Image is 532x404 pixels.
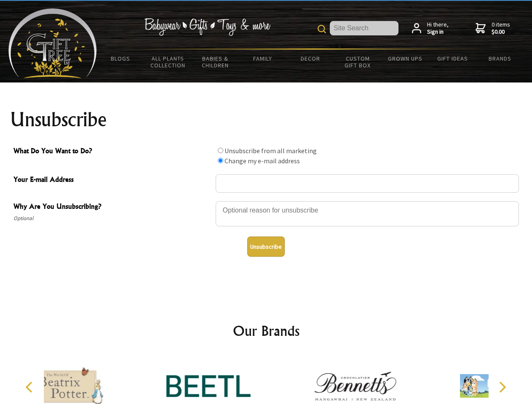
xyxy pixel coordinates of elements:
[429,50,476,67] a: Gift Ideas
[334,50,382,74] a: Custom Gift Box
[218,148,223,153] input: What Do You Want to Do?
[286,50,334,67] a: Decor
[247,237,285,257] button: Unsubscribe
[10,109,522,130] h1: Unsubscribe
[493,378,511,396] button: Next
[13,146,211,158] span: What Do You Want to Do?
[216,201,519,226] textarea: Why Are You Unsubscribing?
[13,213,211,223] span: Optional
[412,21,449,36] a: Hi there,Sign in
[476,21,510,36] a: 0 items$0.00
[239,50,287,67] a: Family
[97,50,144,67] a: BLOGS
[144,50,192,74] a: All Plants Collection
[17,321,516,341] h2: Our Brands
[216,174,519,193] input: Your E-mail Address
[13,201,211,213] span: Why Are You Unsubscribing?
[192,50,239,74] a: Babies & Children
[225,146,317,155] label: Unsubscribe from all marketing
[330,21,398,35] input: Site Search
[144,18,270,36] img: Babywear - Gifts - Toys & more
[318,25,326,33] img: product search
[381,50,429,67] a: Grown Ups
[476,50,524,67] a: Brands
[21,378,40,396] button: Previous
[13,174,211,186] span: Your E-mail Address
[8,8,97,78] img: Babyware - Gifts - Toys and more...
[492,28,510,36] strong: $0.00
[218,158,223,163] input: What Do You Want to Do?
[225,157,300,165] label: Change my e-mail address
[427,21,449,36] span: Hi there,
[492,21,510,36] span: 0 items
[427,28,449,36] strong: Sign in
